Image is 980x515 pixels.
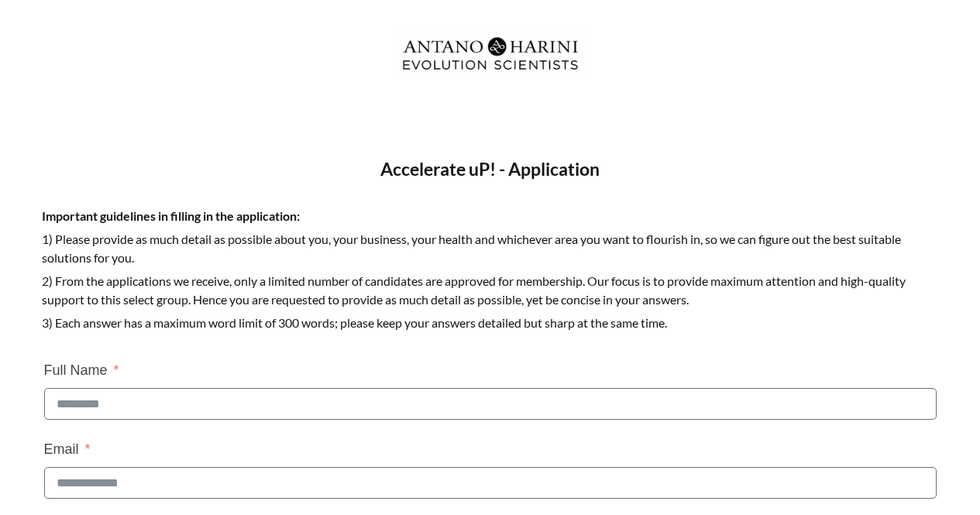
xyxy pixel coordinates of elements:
label: Email [44,435,91,463]
strong: Accelerate uP! - Application [380,158,600,180]
p: 3) Each answer has a maximum word limit of 300 words; please keep your answers detailed but sharp... [42,314,939,337]
p: 2) From the applications we receive, only a limited number of candidates are approved for members... [42,272,939,314]
p: 1) Please provide as much detail as possible about you, your business, your health and whichever ... [42,230,939,272]
label: Full Name [44,356,119,384]
input: Email [44,467,937,499]
img: Evolution-Scientist (2) [394,27,586,80]
strong: Important guidelines in filling in the application: [42,208,300,223]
